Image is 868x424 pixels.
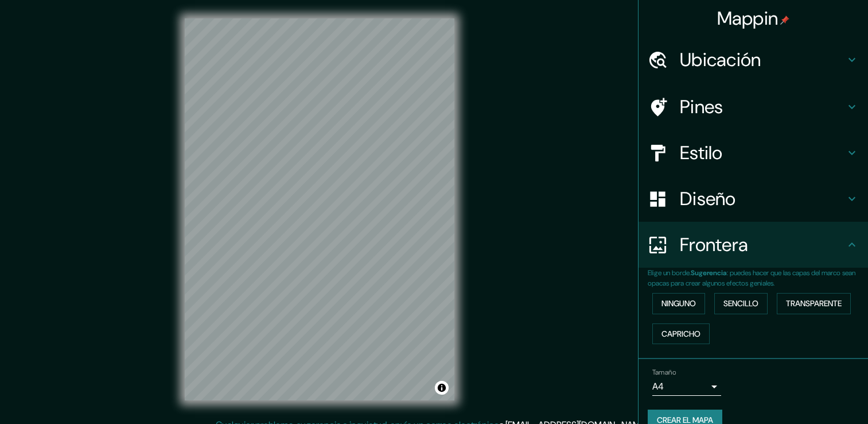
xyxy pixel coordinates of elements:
button: Alternar atribución [435,381,449,395]
h4: Ubicación [680,48,845,71]
h4: Pines [680,95,845,118]
button: Transparente [777,293,851,314]
div: Diseño [639,176,868,222]
font: Ninguno [661,296,696,311]
div: Frontera [639,222,868,268]
h4: Diseño [680,187,845,210]
h4: Estilo [680,141,845,164]
button: Ninguno [652,293,705,314]
font: Capricho [661,327,700,341]
font: Sencillo [723,296,758,311]
p: Elige un borde. : puedes hacer que las capas del marco sean opacas para crear algunos efectos gen... [648,268,868,288]
label: Tamaño [652,368,676,377]
font: Transparente [786,296,842,311]
img: pin-icon.png [780,16,789,25]
button: Capricho [652,323,710,345]
b: Sugerencia [691,268,727,277]
h4: Frontera [680,233,845,256]
font: Mappin [717,6,779,30]
div: Estilo [639,130,868,176]
canvas: Mapa [185,18,454,400]
iframe: Help widget launcher [766,379,855,411]
div: A4 [652,377,721,396]
div: Ubicación [639,37,868,83]
div: Pines [639,84,868,130]
button: Sencillo [714,293,768,314]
